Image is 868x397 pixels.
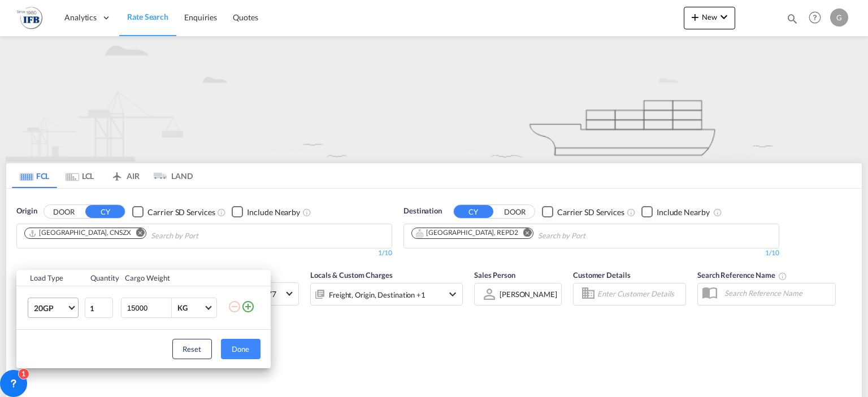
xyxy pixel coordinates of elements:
th: Load Type [16,270,84,286]
md-icon: icon-plus-circle-outline [241,300,255,313]
input: Enter Weight [126,298,171,317]
md-icon: icon-minus-circle-outline [228,300,241,313]
button: Done [221,339,261,359]
input: Qty [85,298,113,318]
button: Reset [172,339,212,359]
span: 20GP [34,303,67,314]
th: Quantity [84,270,119,286]
div: KG [177,303,188,312]
div: Cargo Weight [125,273,221,283]
md-select: Choose: 20GP [28,298,79,318]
